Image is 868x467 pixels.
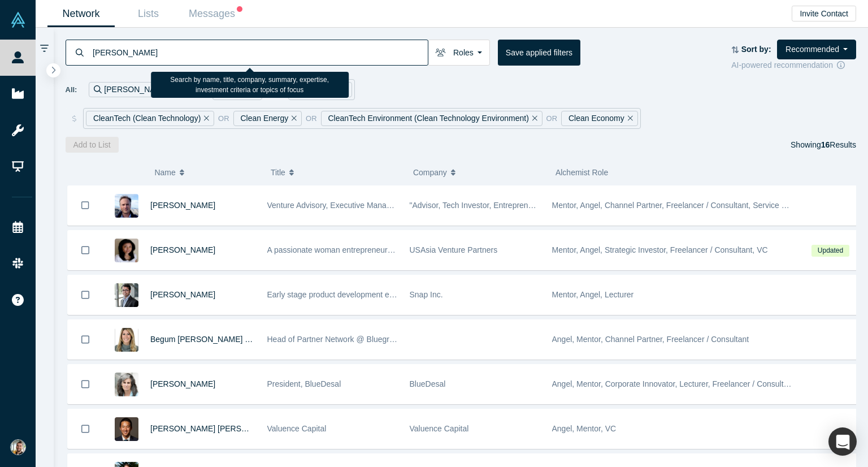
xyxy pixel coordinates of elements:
[552,201,811,210] span: Mentor, Angel, Channel Partner, Freelancer / Consultant, Service Provider
[821,140,856,149] span: Results
[552,290,634,299] span: Mentor, Angel, Lecturer
[546,113,558,124] span: or
[169,83,177,96] button: Remove Filter
[115,373,138,396] img: Tania Solé's Profile Image
[150,201,215,210] a: [PERSON_NAME]
[115,283,138,307] img: Mahesh Makhijani's Profile Image
[731,59,856,71] div: AI-powered recommendation
[92,39,428,66] input: Search by name, title, company, summary, expertise, investment criteria or topics of focus
[552,335,749,344] span: Angel, Mentor, Channel Partner, Freelancer / Consultant
[218,113,229,124] span: or
[150,335,275,344] a: Begum [PERSON_NAME] Okutgen
[66,84,77,96] span: All:
[552,424,617,433] span: Angel, Mentor, VC
[115,239,138,262] img: Akemi Koda's Profile Image
[552,379,795,388] span: Angel, Mentor, Corporate Innovator, Lecturer, Freelancer / Consultant
[201,112,209,125] button: Remove Filter
[68,231,103,270] button: Bookmark
[791,137,856,153] div: Showing
[233,111,302,126] div: Clean Energy
[267,335,542,344] span: Head of Partner Network @ Blueground, Angel Investor, ex-[PERSON_NAME]
[267,424,327,433] span: Valuence Capital
[777,40,856,59] button: Recommended
[89,82,183,97] div: [PERSON_NAME]
[413,161,544,184] button: Company
[182,1,249,27] a: Messages
[115,417,138,441] img: Andrew Hyung's Profile Image
[68,185,103,225] button: Bookmark
[150,290,215,299] a: [PERSON_NAME]
[811,245,849,257] span: Updated
[68,275,103,314] button: Bookmark
[68,409,103,448] button: Bookmark
[86,111,214,126] div: CleanTech (Clean Technology)
[10,439,26,455] img: Selim Satici's Account
[154,161,259,184] button: Name
[624,112,633,125] button: Remove Filter
[288,112,297,125] button: Remove Filter
[410,201,542,210] span: "Advisor, Tech Investor, Entrepreneur"
[271,161,285,184] span: Title
[267,245,459,254] span: A passionate woman entrepreneur and angles investor
[267,290,419,299] span: Early stage product development executive
[267,379,341,388] span: President, BlueDesal
[321,111,542,126] div: CleanTech Environment (Clean Technology Environment)
[792,6,856,21] button: Invite Contact
[410,245,498,254] span: USAsia Venture Partners
[115,328,138,352] img: Begum Agca Okutgen's Profile Image
[741,45,771,54] strong: Sort by:
[115,194,138,218] img: Thomas Vogel's Profile Image
[552,245,768,254] span: Mentor, Angel, Strategic Investor, Freelancer / Consultant, VC
[150,424,283,433] a: [PERSON_NAME] [PERSON_NAME]
[154,161,175,184] span: Name
[246,83,255,96] button: Remove Filter
[68,320,103,359] button: Bookmark
[555,168,608,177] span: Alchemist Role
[271,161,401,184] button: Title
[561,111,637,126] div: Clean Economy
[821,140,830,149] strong: 16
[10,12,26,28] img: Alchemist Vault Logo
[498,40,580,66] button: Save applied filters
[410,379,446,388] span: BlueDesal
[47,1,115,27] a: Network
[291,82,352,97] div: Book a Slot
[306,113,317,124] span: or
[413,161,447,184] span: Company
[529,112,537,125] button: Remove Filter
[150,245,215,254] a: [PERSON_NAME]
[68,365,103,404] button: Bookmark
[428,40,490,66] button: Roles
[115,1,182,27] a: Lists
[66,137,119,153] button: Add to List
[150,379,215,388] a: [PERSON_NAME]
[410,290,443,299] span: Snap Inc.
[410,424,469,433] span: Valuence Capital
[338,83,347,96] button: Remove Filter
[215,82,260,97] div: Angels
[267,201,428,210] span: Venture Advisory, Executive Management, VC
